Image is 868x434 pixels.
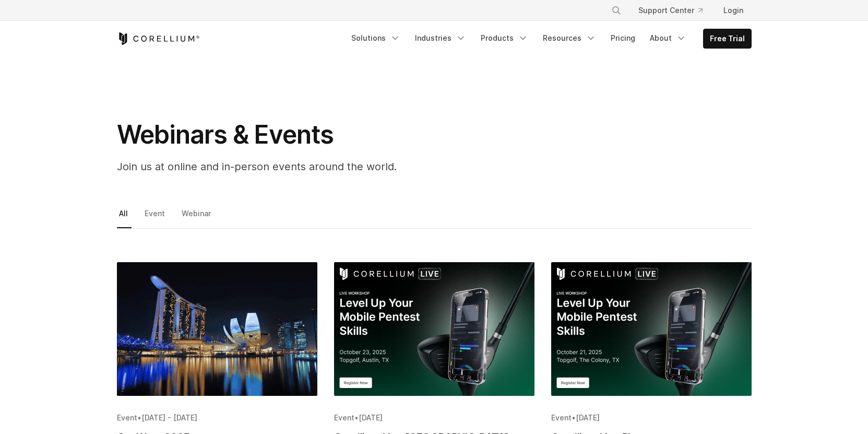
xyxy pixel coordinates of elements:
[704,29,751,48] a: Free Trial
[117,159,534,174] p: Join us at online and in-person events around the world.
[715,1,752,20] a: Login
[117,119,534,150] h1: Webinars & Events
[604,29,641,48] a: Pricing
[142,206,169,228] a: Event
[474,29,534,48] a: Products
[117,206,132,228] a: All
[345,29,407,48] a: Solutions
[117,262,317,396] img: GovWare 2025
[607,1,626,20] button: Search
[334,413,534,423] div: •
[345,29,752,49] div: Navigation Menu
[551,413,572,422] span: Event
[551,262,752,396] img: Corellium Live Plano TX: Level Up Your Mobile Pentest Skills
[409,29,472,48] a: Industries
[644,29,693,48] a: About
[359,413,383,422] span: [DATE]
[630,1,711,20] a: Support Center
[576,413,600,422] span: [DATE]
[180,206,215,228] a: Webinar
[334,262,534,396] img: Corellium Live Austin TX: Level Up Your Mobile Pentest Skills
[117,413,137,422] span: Event
[334,413,354,422] span: Event
[537,29,602,48] a: Resources
[117,413,317,423] div: •
[599,1,752,20] div: Navigation Menu
[117,32,200,45] a: Corellium Home
[141,413,197,422] span: [DATE] - [DATE]
[551,413,752,423] div: •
